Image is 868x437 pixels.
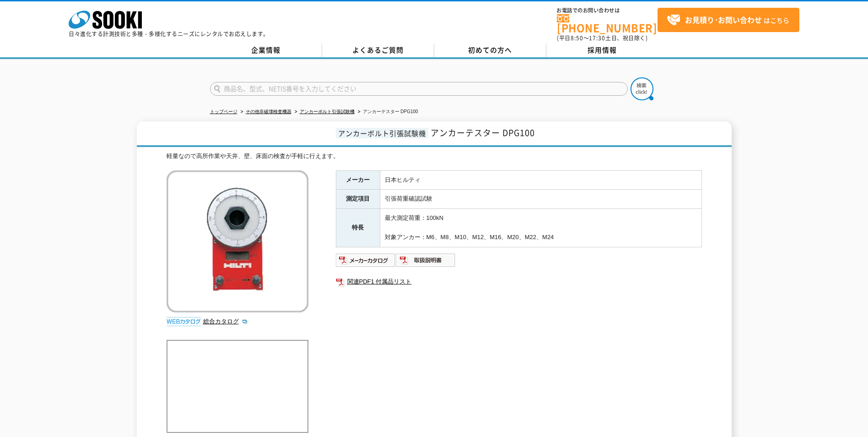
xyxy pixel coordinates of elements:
th: 特長 [336,209,380,247]
a: お見積り･お問い合わせはこちら [658,8,799,32]
a: アンカーボルト引張試験機 [300,109,355,114]
span: はこちら [667,13,789,27]
a: よくあるご質問 [322,44,434,57]
span: (平日 ～ 土日、祝日除く) [557,34,647,42]
a: 関連PDF1 付属品リスト [336,276,702,288]
div: 軽量なので高所作業や天井、壁、床面の検査が手軽に行えます。 [167,152,702,161]
input: 商品名、型式、NETIS番号を入力してください [210,82,628,96]
a: 企業情報 [210,44,322,57]
img: webカタログ [167,317,201,326]
img: btn_search.png [631,77,653,100]
a: 取扱説明書 [396,259,456,266]
li: アンカーテスター DPG100 [356,107,418,117]
a: トップページ [210,109,237,114]
a: [PHONE_NUMBER] [557,14,658,33]
img: アンカーテスター DPG100 [167,170,308,312]
img: メーカーカタログ [336,253,396,268]
td: 引張荷重確認試験 [380,190,701,209]
img: 取扱説明書 [396,253,456,268]
a: その他非破壊検査機器 [246,109,291,114]
span: 初めての方へ [468,45,512,55]
td: 最大測定荷重：100kN 対象アンカー：M6、M8、M10、M12、M16、M20、M22、M24 [380,209,701,247]
span: 17:30 [589,34,605,42]
p: 日々進化する計測技術と多種・多様化するニーズにレンタルでお応えします。 [69,31,269,37]
a: メーカーカタログ [336,259,396,266]
th: 測定項目 [336,190,380,209]
td: 日本ヒルティ [380,170,701,190]
a: 総合カタログ [203,318,248,325]
span: 8:50 [571,34,583,42]
strong: お見積り･お問い合わせ [685,14,762,25]
a: 初めての方へ [434,44,546,57]
span: アンカーテスター DPG100 [431,126,535,139]
a: 採用情報 [546,44,658,57]
th: メーカー [336,170,380,190]
span: お電話でのお問い合わせは [557,8,658,13]
span: アンカーボルト引張試験機 [336,128,428,138]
